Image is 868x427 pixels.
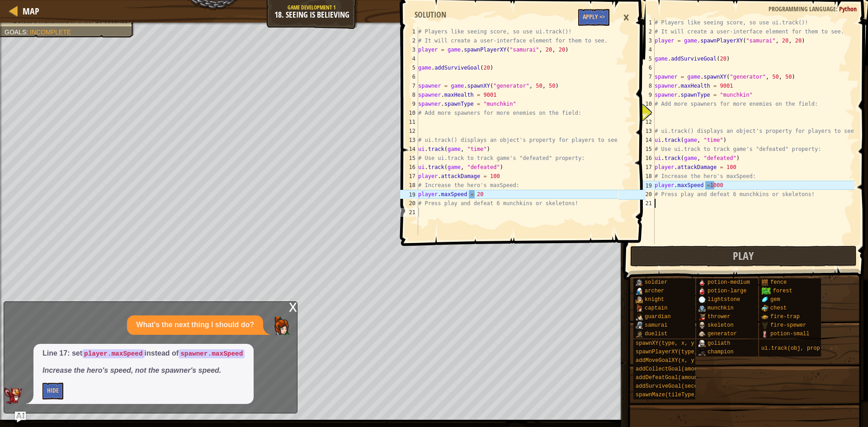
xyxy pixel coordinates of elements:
[636,392,717,398] span: spawnMaze(tileType, seed)
[636,366,707,372] span: addCollectGoal(amount)
[637,63,655,72] div: 6
[637,145,655,154] div: 15
[761,287,771,295] img: trees_1.png
[400,72,418,81] div: 6
[5,28,26,36] span: Goals
[761,330,769,338] img: portrait.png
[637,72,655,81] div: 7
[770,279,787,286] span: fence
[761,305,769,312] img: portrait.png
[400,145,418,154] div: 14
[637,127,655,136] div: 13
[42,366,221,374] em: Increase the hero's speed, not the spawner's speed.
[761,322,769,329] img: portrait.png
[708,314,730,320] span: thrower
[645,322,667,328] span: samurai
[761,313,769,320] img: portrait.png
[400,172,418,181] div: 17
[82,349,145,358] code: player.maxSpeed
[708,349,734,355] span: champion
[698,340,706,347] img: portrait.png
[637,163,655,172] div: 17
[272,317,290,335] img: Player
[708,331,737,337] span: generator
[400,45,418,54] div: 3
[289,302,297,311] div: x
[770,314,800,320] span: fire-trap
[637,81,655,90] div: 8
[770,296,780,303] span: gem
[645,279,667,286] span: soldier
[42,348,245,359] p: Line 17: set instead of
[708,288,746,294] span: potion-large
[708,305,734,311] span: munchkin
[637,172,655,181] div: 18
[26,28,30,36] span: :
[400,54,418,63] div: 4
[618,7,634,28] div: ×
[636,375,704,381] span: addDefeatGoal(amount)
[636,357,698,364] span: addMoveGoalXY(x, y)
[400,181,418,190] div: 18
[400,154,418,163] div: 15
[645,296,664,303] span: knight
[698,348,706,356] img: portrait.png
[708,322,734,328] span: skeleton
[773,288,792,294] span: forest
[400,208,418,217] div: 21
[400,99,418,108] div: 9
[698,330,706,338] img: portrait.png
[18,5,39,17] a: Map
[839,5,857,13] span: Python
[637,190,655,199] div: 20
[4,388,22,404] img: AI
[761,296,769,303] img: portrait.png
[179,349,245,358] code: spawner.maxSpeed
[708,279,750,286] span: potion-medium
[836,5,839,13] span: :
[708,340,730,347] span: goliath
[400,190,418,199] div: 19
[400,108,418,117] div: 10
[637,18,655,27] div: 1
[637,54,655,63] div: 5
[708,296,740,303] span: lightstone
[637,154,655,163] div: 16
[761,279,769,286] img: portrait.png
[637,136,655,145] div: 14
[645,331,667,337] span: duelist
[400,163,418,172] div: 16
[23,5,39,17] span: Map
[770,322,806,328] span: fire-spewer
[637,36,655,45] div: 3
[637,27,655,36] div: 2
[637,181,655,190] div: 19
[637,117,655,127] div: 12
[30,28,71,36] span: Incomplete
[698,322,706,329] img: portrait.png
[698,287,706,295] img: portrait.png
[636,349,717,355] span: spawnPlayerXY(type, x, y)
[761,345,823,352] span: ui.track(obj, prop)
[637,90,655,99] div: 9
[645,314,671,320] span: guardian
[698,313,706,320] img: portrait.png
[400,36,418,45] div: 2
[698,279,706,286] img: portrait.png
[770,331,809,337] span: potion-small
[410,9,451,21] div: Solution
[637,108,655,117] div: 11
[400,136,418,145] div: 13
[400,63,418,72] div: 5
[15,412,26,422] button: Ask AI
[578,9,609,26] button: Apply =>
[637,99,655,108] div: 10
[400,81,418,90] div: 7
[636,340,698,347] span: spawnXY(type, x, y)
[400,199,418,208] div: 20
[733,249,754,263] span: Play
[637,199,655,208] div: 21
[645,305,667,311] span: captain
[636,383,711,389] span: addSurviveGoal(seconds)
[770,305,787,311] span: chest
